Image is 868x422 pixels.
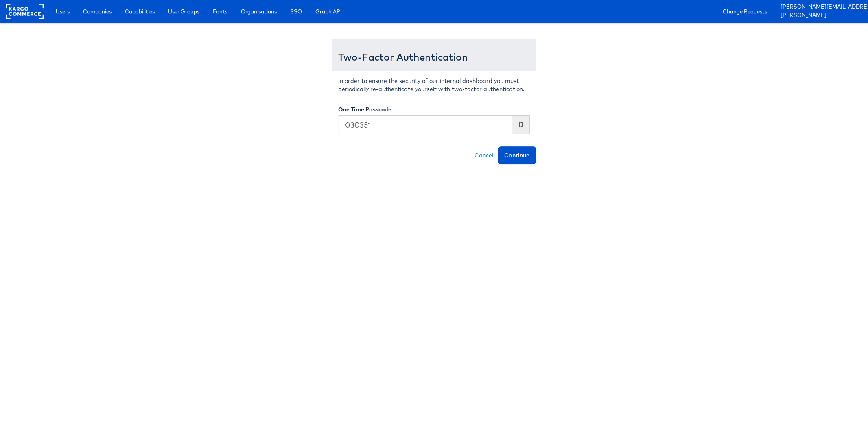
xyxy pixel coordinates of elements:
[309,4,348,19] a: Graph API
[781,11,862,20] a: [PERSON_NAME]
[119,4,161,19] a: Capabilities
[315,7,342,15] span: Graph API
[56,7,70,15] span: Users
[168,7,199,15] span: User Groups
[498,146,536,164] button: Continue
[213,7,227,15] span: Fonts
[235,4,283,19] a: Organisations
[125,7,155,15] span: Capabilities
[339,105,392,113] label: One Time Passcode
[470,146,498,164] a: Cancel
[717,4,773,19] a: Change Requests
[77,4,118,19] a: Companies
[207,4,234,19] a: Fonts
[339,115,513,134] input: Enter the code
[50,4,76,19] a: Users
[83,7,112,15] span: Companies
[781,3,862,11] a: [PERSON_NAME][EMAIL_ADDRESS][DOMAIN_NAME]
[241,7,277,15] span: Organisations
[162,4,206,19] a: User Groups
[290,7,302,15] span: SSO
[339,77,530,93] p: In order to ensure the security of our internal dashboard you must periodically re-authenticate y...
[339,52,530,62] h3: Two-Factor Authentication
[284,4,308,19] a: SSO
